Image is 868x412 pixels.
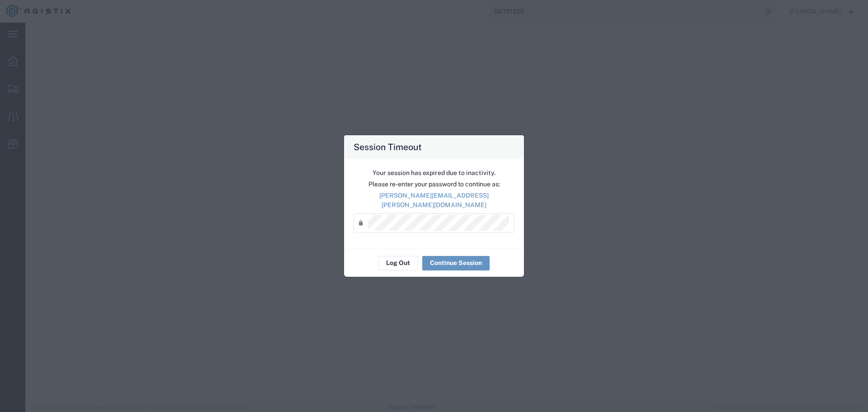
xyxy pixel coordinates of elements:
[354,180,514,189] p: Please re-enter your password to continue as:
[354,191,514,210] p: [PERSON_NAME][EMAIL_ADDRESS][PERSON_NAME][DOMAIN_NAME]
[354,140,422,153] h4: Session Timeout
[354,168,514,178] p: Your session has expired due to inactivity.
[422,256,490,270] button: Continue Session
[378,256,418,270] button: Log Out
